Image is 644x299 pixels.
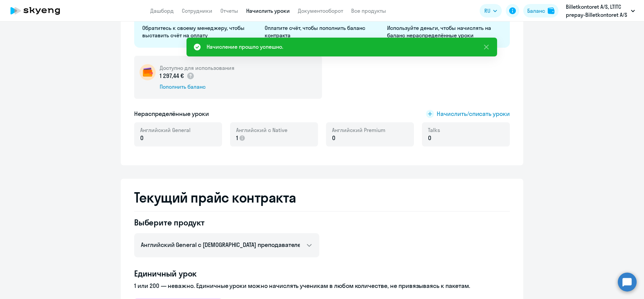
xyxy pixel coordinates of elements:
[527,7,545,15] div: Баланс
[140,64,156,80] img: wallet-circle.png
[142,24,257,39] p: Обратитесь к своему менеджеру, чтобы выставить счёт на оплату
[150,7,174,14] a: Дашборд
[480,4,502,17] button: RU
[160,83,234,90] div: Пополнить баланс
[182,7,212,14] a: Сотрудники
[160,72,195,80] p: 1 297,44 €
[134,189,510,206] h2: Текущий прайс контракта
[437,110,510,118] span: Начислить/списать уроки
[134,217,319,228] h4: Выберите продукт
[134,268,510,279] h4: Единичный урок
[265,24,379,39] p: Оплатите счёт, чтобы пополнить баланс контракта
[134,282,510,290] p: 1 или 200 — неважно. Единичные уроки можно начислять ученикам в любом количестве, не привязываясь...
[351,7,386,14] a: Все продукты
[298,7,343,14] a: Документооборот
[428,126,440,134] span: Talks
[140,134,144,142] span: 0
[484,7,490,15] span: RU
[332,126,385,134] span: Английский Premium
[523,4,558,17] button: Балансbalance
[548,7,554,14] img: balance
[207,43,283,51] div: Начисление прошло успешно.
[428,134,431,142] span: 0
[220,7,238,14] a: Отчеты
[236,126,287,134] span: Английский с Native
[562,3,638,19] button: Billetkontoret A/S, LTITC prepay-Billetkontoret A/S
[134,110,209,118] h5: Нераспределённые уроки
[140,126,191,134] span: Английский General
[387,24,501,39] p: Используйте деньги, чтобы начислять на баланс нераспределённые уроки
[246,7,290,14] a: Начислить уроки
[332,134,335,142] span: 0
[566,3,628,19] p: Billetkontoret A/S, LTITC prepay-Billetkontoret A/S
[160,64,234,72] h5: Доступно для использования
[236,134,238,142] span: 1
